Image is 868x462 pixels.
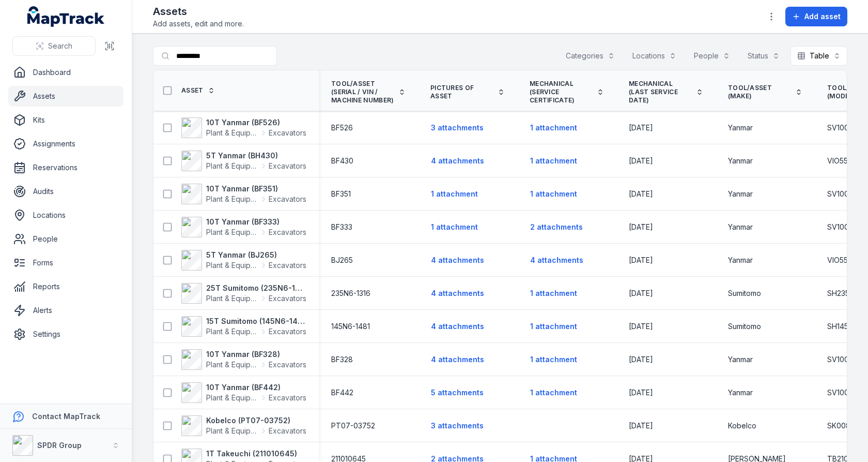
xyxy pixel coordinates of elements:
[827,321,861,332] span: SH145X-6
[530,350,578,369] button: 1 attachment
[269,393,306,403] span: Excavators
[206,360,258,370] span: Plant & Equipment
[629,256,653,264] span: [DATE]
[687,46,737,66] button: People
[629,355,653,364] span: [DATE]
[206,194,258,204] span: Plant & Equipment
[827,222,861,232] span: SV100-2B
[629,156,653,165] span: [DATE]
[8,157,123,178] a: Reservations
[629,388,653,398] time: 23/12/2024, 12:00:00 am
[827,189,861,199] span: SV100-2B
[206,128,258,138] span: Plant & Equipment
[629,321,653,332] time: 02/12/2024, 12:00:00 am
[8,300,123,321] a: Alerts
[785,7,847,26] button: Add asset
[629,123,653,132] span: [DATE]
[728,156,753,166] span: Yanmar
[269,260,306,271] span: Excavators
[331,354,353,365] span: BF328
[827,123,866,133] span: SV100-2BC
[206,283,306,293] strong: 25T Sumitomo (235N6-1316)
[206,227,258,237] span: Plant & Equipment
[206,382,306,393] strong: 10T Yanmar (BF442)
[153,4,244,19] h2: Assets
[827,288,862,299] span: SH235X-6
[206,426,258,436] span: Plant & Equipment
[8,252,123,273] a: Forms
[629,421,653,430] span: [DATE]
[181,415,306,436] a: Kobelco (PT07-03752)Plant & EquipmentExcavators
[206,415,306,426] strong: Kobelco (PT07-03752)
[629,354,653,365] time: 23/12/2024, 12:00:00 am
[728,222,753,232] span: Yanmar
[629,80,692,105] span: Mechanical (Last Service Date)
[181,382,306,403] a: 10T Yanmar (BF442)Plant & EquipmentExcavators
[728,421,756,431] span: Kobelco
[559,46,622,66] button: Categories
[269,326,306,337] span: Excavators
[153,19,244,29] span: Add assets, edit and more.
[530,250,584,270] button: 4 attachments
[430,84,493,100] span: Pictures of asset
[827,388,866,398] span: SV100-2BC
[804,11,841,22] span: Add asset
[181,250,306,271] a: 5T Yanmar (BJ265)Plant & EquipmentExcavators
[8,276,123,297] a: Reports
[8,181,123,202] a: Audits
[331,222,352,232] span: BF333
[181,117,306,138] a: 10T Yanmar (BF526)Plant & EquipmentExcavators
[206,293,258,304] span: Plant & Equipment
[728,189,753,199] span: Yanmar
[530,383,578,403] button: 1 attachment
[269,426,306,436] span: Excavators
[331,421,375,431] span: PT07-03752
[791,46,847,66] button: Table
[629,80,703,105] a: Mechanical (Last Service Date)
[8,133,123,154] a: Assignments
[206,117,306,128] strong: 10T Yanmar (BF526)
[8,205,123,226] a: Locations
[728,84,791,100] span: Tool/Asset (Make)
[430,317,485,336] button: 4 attachments
[48,41,72,51] span: Search
[430,383,484,403] button: 5 attachments
[269,161,306,171] span: Excavators
[629,222,653,231] span: [DATE]
[629,421,653,431] time: 13/09/2021, 12:00:00 am
[331,321,370,332] span: 145N6-1481
[728,84,802,100] a: Tool/Asset (Make)
[331,123,353,133] span: BF526
[530,184,578,204] button: 1 attachment
[827,255,865,265] span: VIO55-6BC
[331,80,406,105] a: Tool/Asset (Serial / VIN / Machine Number)
[206,151,306,161] strong: 5T Yanmar (BH430)
[728,255,753,265] span: Yanmar
[206,326,258,337] span: Plant & Equipment
[181,86,204,95] span: Asset
[629,123,653,133] time: 23/12/2024, 12:00:00 am
[430,250,485,270] button: 4 attachments
[269,227,306,237] span: Excavators
[8,229,123,249] a: People
[728,288,761,299] span: Sumitomo
[206,260,258,271] span: Plant & Equipment
[269,128,306,138] span: Excavators
[430,416,484,436] button: 3 attachments
[430,284,485,303] button: 4 attachments
[629,289,653,297] span: [DATE]
[530,80,593,105] span: Mechanical (Service certificate)
[430,350,485,369] button: 4 attachments
[269,360,306,370] span: Excavators
[331,388,353,398] span: BF442
[827,421,850,431] span: SK008
[629,156,653,166] time: 21/08/2024, 12:00:00 am
[206,250,306,260] strong: 5T Yanmar (BJ265)
[8,324,123,345] a: Settings
[206,316,306,326] strong: 15T Sumitomo (145N6-1481)
[530,118,578,138] button: 1 attachment
[8,110,123,130] a: Kits
[430,217,478,237] button: 1 attachment
[181,283,306,304] a: 25T Sumitomo (235N6-1316)Plant & EquipmentExcavators
[728,354,753,365] span: Yanmar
